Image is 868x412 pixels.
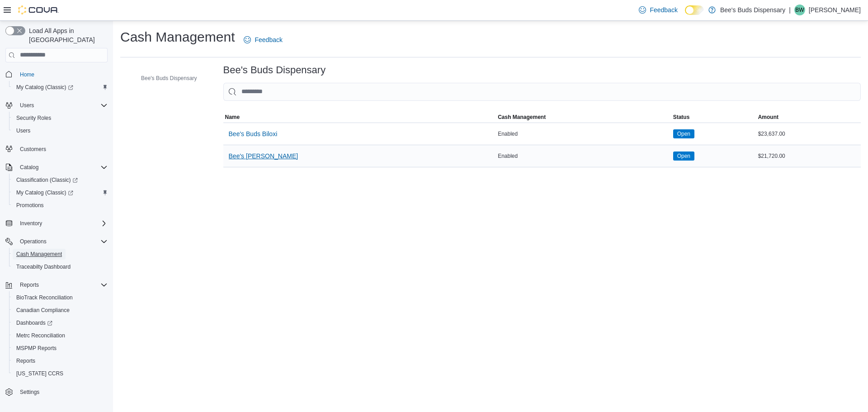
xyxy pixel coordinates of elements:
button: Bee's [PERSON_NAME] [225,147,302,165]
span: BioTrack Reconciliation [16,294,73,301]
div: Bow Wilson [794,5,805,15]
span: Settings [16,386,108,398]
span: Bee's Buds Dispensary [141,75,197,82]
span: Metrc Reconciliation [13,330,108,341]
a: Classification (Classic) [13,175,81,185]
button: Traceabilty Dashboard [9,260,111,273]
button: Bee's Buds Biloxi [225,125,281,143]
span: My Catalog (Classic) [16,189,73,196]
span: Promotions [16,202,44,209]
span: Washington CCRS [13,368,108,379]
h3: Bee's Buds Dispensary [223,65,326,76]
button: Canadian Compliance [9,304,111,317]
a: Feedback [240,31,286,49]
span: Settings [20,388,39,396]
a: Feedback [635,1,681,19]
span: Home [16,69,108,80]
span: Users [20,102,34,109]
a: My Catalog (Classic) [9,81,111,94]
span: Reports [20,281,39,289]
a: Home [16,69,38,80]
a: Traceabilty Dashboard [13,261,74,272]
a: Dashboards [13,317,56,328]
span: Amount [758,114,778,121]
a: Metrc Reconciliation [13,330,69,341]
span: My Catalog (Classic) [16,84,73,91]
button: Metrc Reconciliation [9,329,111,342]
button: Customers [2,142,111,156]
button: Promotions [9,199,111,212]
div: Enabled [496,151,671,161]
span: Open [677,130,690,138]
span: Operations [16,236,108,247]
button: Reports [9,355,111,367]
span: Bee's Buds Biloxi [229,129,278,138]
button: Reports [16,279,42,290]
span: [US_STATE] CCRS [16,370,63,377]
button: Bee's Buds Dispensary [128,73,201,84]
span: Users [16,100,108,111]
span: Users [16,127,30,134]
h1: Cash Management [120,28,235,46]
span: Cash Management [16,251,62,258]
button: Home [2,68,111,81]
button: Users [16,100,38,111]
span: Classification (Classic) [13,175,108,185]
button: BioTrack Reconciliation [9,291,111,304]
button: MSPMP Reports [9,342,111,355]
button: Security Roles [9,112,111,124]
input: Dark Mode [685,5,704,15]
span: Classification (Classic) [16,176,78,184]
button: Operations [16,236,50,247]
span: Reports [13,355,108,366]
button: Status [671,112,756,123]
button: Inventory [2,217,111,230]
a: Security Roles [13,113,55,123]
button: Operations [2,235,111,248]
span: Dashboards [16,319,52,327]
div: $21,720.00 [756,151,861,161]
a: Promotions [13,200,47,211]
span: BioTrack Reconciliation [13,292,108,303]
a: Users [13,125,34,136]
span: Open [673,129,694,138]
span: Feedback [650,5,677,14]
span: Promotions [13,200,108,211]
span: Catalog [16,162,108,173]
span: Name [225,114,240,121]
span: Home [20,71,34,78]
input: This is a search bar. As you type, the results lower in the page will automatically filter. [223,83,861,101]
a: [US_STATE] CCRS [13,368,67,379]
a: BioTrack Reconciliation [13,292,76,303]
span: MSPMP Reports [13,343,108,354]
span: BW [795,5,804,15]
button: Users [9,124,111,137]
span: Security Roles [16,114,51,122]
span: Canadian Compliance [16,307,70,314]
button: Catalog [16,162,42,173]
span: Customers [16,143,108,155]
span: Feedback [255,35,282,44]
p: Bee's Buds Dispensary [720,5,785,15]
p: | [789,5,791,15]
button: Settings [2,385,111,398]
button: Reports [2,279,111,291]
span: My Catalog (Classic) [13,82,108,93]
button: Name [223,112,496,123]
span: Cash Management [498,114,546,121]
span: Open [677,152,690,160]
a: Settings [16,387,43,398]
button: [US_STATE] CCRS [9,367,111,380]
button: Cash Management [496,112,671,123]
span: Inventory [16,218,108,229]
span: Operations [20,238,47,245]
div: $23,637.00 [756,128,861,139]
span: Cash Management [13,249,108,260]
div: Enabled [496,128,671,139]
span: Reports [16,357,35,365]
span: Load All Apps in [GEOGRAPHIC_DATA] [25,26,108,44]
a: Reports [13,355,39,366]
span: Security Roles [13,113,108,123]
p: [PERSON_NAME] [809,5,861,15]
span: Metrc Reconciliation [16,332,65,339]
